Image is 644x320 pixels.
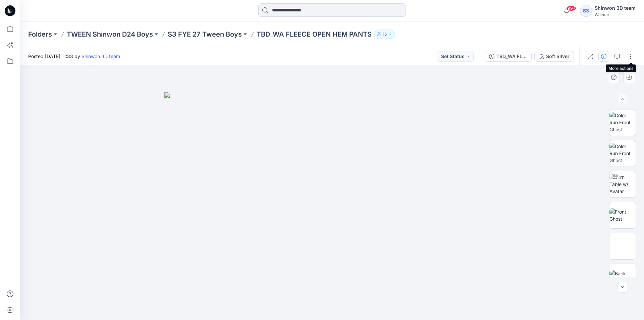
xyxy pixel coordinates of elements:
img: Color Run Front Ghost [609,112,636,133]
a: Folders [28,30,52,39]
div: TBD_WA FLEECE OPEN HEM PANTS [496,53,527,60]
img: Turn Table w/ Avatar [609,174,636,195]
img: Front Ghost [609,208,636,222]
span: 99+ [566,6,576,11]
a: TWEEN Shinwon D24 Boys [67,30,153,39]
p: TBD_WA FLEECE OPEN HEM PANTS [257,30,372,39]
img: Color Run Front Ghost [609,143,636,164]
button: Soft Silver [534,51,574,62]
a: S3 FYE 27 Tween Boys [168,30,242,39]
button: Details [598,51,609,62]
div: Shinwon 3D team [595,4,636,12]
a: Shinwon 3D team [82,53,120,59]
div: Soft Silver [546,53,570,60]
button: TBD_WA FLEECE OPEN HEM PANTS [485,51,532,62]
button: 15 [374,30,395,39]
div: Walmart [595,12,636,17]
img: Back Ghost [609,270,636,284]
div: S3 [580,5,592,17]
p: 15 [383,31,387,38]
span: Posted [DATE] 11:33 by [28,53,120,60]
